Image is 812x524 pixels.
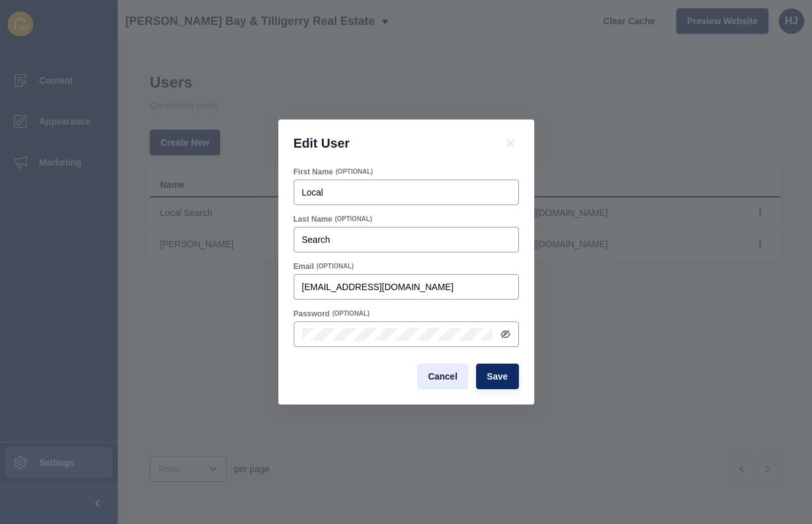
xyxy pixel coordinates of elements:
[317,262,354,271] span: (OPTIONAL)
[294,214,333,224] label: Last Name
[417,364,468,389] button: Cancel
[487,370,508,383] span: Save
[294,261,314,272] label: Email
[428,370,458,383] span: Cancel
[335,215,372,224] span: (OPTIONAL)
[294,167,333,177] label: First Name
[294,309,330,319] label: Password
[336,167,373,176] span: (OPTIONAL)
[332,309,369,318] span: (OPTIONAL)
[476,364,519,389] button: Save
[294,135,487,151] h1: Edit User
